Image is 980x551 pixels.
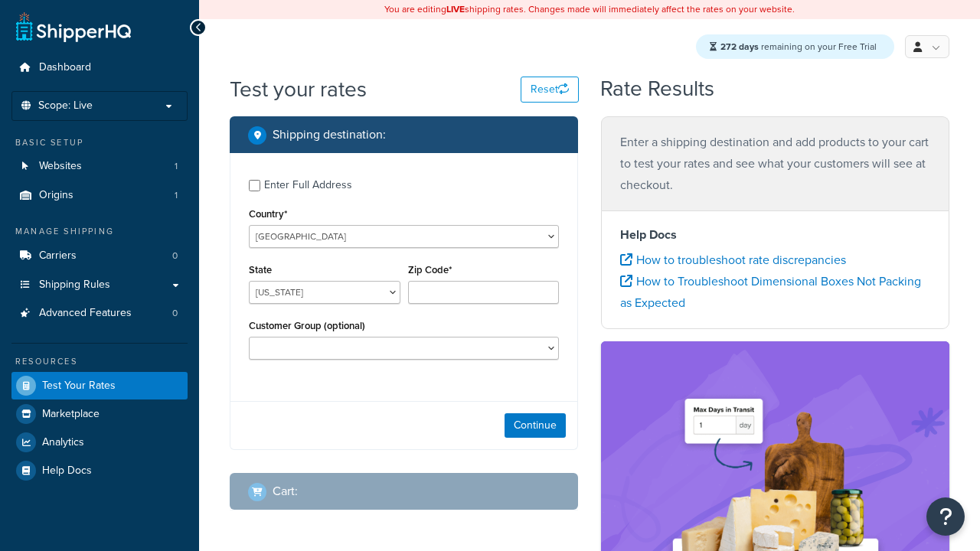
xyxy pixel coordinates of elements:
button: Continue [505,413,566,438]
a: Help Docs [11,457,188,484]
a: Marketplace [11,400,188,428]
a: Shipping Rules [11,271,188,299]
span: 1 [175,160,178,173]
label: Customer Group (optional) [249,320,365,331]
b: LIVE [446,2,465,16]
span: Advanced Features [39,307,132,320]
button: Reset [521,77,579,103]
div: Resources [11,355,188,368]
div: Manage Shipping [11,225,188,238]
h2: Rate Results [600,77,714,101]
li: Websites [11,152,188,181]
h4: Help Docs [620,226,930,244]
a: How to troubleshoot rate discrepancies [620,251,846,269]
a: Test Your Rates [11,372,188,399]
span: Websites [39,160,82,173]
a: Origins1 [11,181,188,210]
h2: Cart : [273,484,298,498]
span: 0 [172,307,178,320]
div: Enter Full Address [264,174,352,196]
p: Enter a shipping destination and add products to your cart to test your rates and see what your c... [620,132,930,196]
span: Help Docs [42,465,92,478]
a: How to Troubleshoot Dimensional Boxes Not Packing as Expected [620,272,921,311]
span: Test Your Rates [42,380,116,393]
span: Scope: Live [38,99,93,112]
button: Open Resource Center [926,497,965,536]
span: Marketplace [42,408,100,421]
a: Websites1 [11,152,188,181]
li: Advanced Features [11,299,188,328]
span: remaining on your Free Trial [720,40,877,54]
label: State [249,264,272,275]
li: Carriers [11,242,188,270]
span: Analytics [42,436,84,449]
span: Origins [39,189,73,202]
a: Carriers0 [11,242,188,270]
h2: Shipping destination : [273,128,386,142]
span: 1 [175,189,178,202]
span: 0 [172,249,178,262]
h1: Test your rates [230,74,367,104]
li: Origins [11,181,188,210]
strong: 272 days [720,40,759,54]
label: Country* [249,208,287,220]
input: Enter Full Address [249,180,260,191]
a: Advanced Features0 [11,299,188,328]
span: Carriers [39,249,77,262]
a: Dashboard [11,54,188,82]
span: Dashboard [39,61,91,74]
a: Analytics [11,429,188,456]
label: Zip Code* [408,264,452,275]
div: Basic Setup [11,136,188,149]
span: Shipping Rules [39,279,110,292]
